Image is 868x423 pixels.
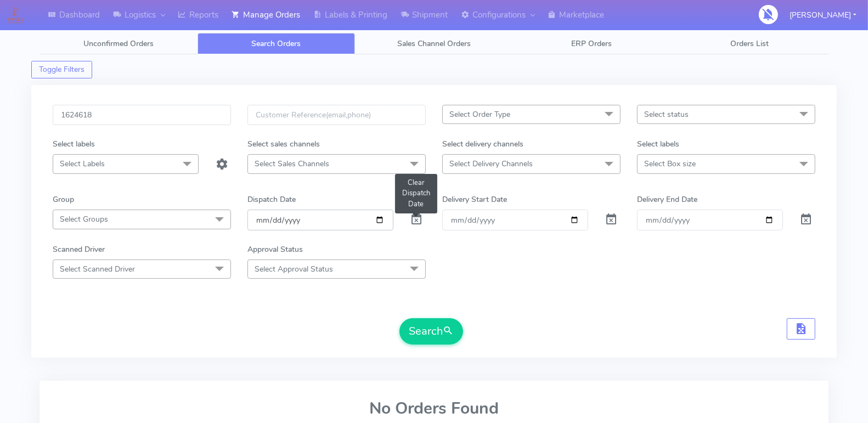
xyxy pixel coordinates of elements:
ul: Tabs [40,33,828,54]
span: Select Scanned Driver [60,264,135,274]
label: Dispatch Date [247,194,296,205]
span: Select Delivery Channels [449,159,533,169]
span: Sales Channel Orders [397,38,471,49]
span: Select Box size [644,159,696,169]
label: Delivery End Date [637,194,697,205]
span: Select Order Type [449,109,510,120]
span: ERP Orders [572,38,612,49]
span: Select Labels [60,159,105,169]
button: Search [399,318,463,345]
button: [PERSON_NAME] [781,4,865,26]
span: Select Groups [60,214,108,224]
label: Select sales channels [247,138,320,150]
label: Group [53,194,74,205]
label: Select labels [637,138,679,150]
span: Select status [644,109,689,120]
label: Select labels [53,138,95,150]
label: Delivery Start Date [442,194,507,205]
span: Select Sales Channels [255,159,329,169]
label: Select delivery channels [442,138,523,150]
h2: No Orders Found [53,399,815,418]
input: Customer Reference(email,phone) [247,105,426,125]
span: Select Approval Status [255,264,333,274]
button: Toggle Filters [31,61,92,78]
label: Approval Status [247,244,303,255]
span: Search Orders [251,38,301,49]
span: Unconfirmed Orders [83,38,154,49]
span: Orders List [730,38,769,49]
label: Scanned Driver [53,244,105,255]
input: Order Id [53,105,231,125]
